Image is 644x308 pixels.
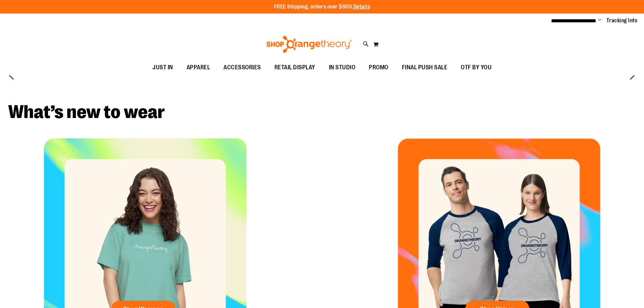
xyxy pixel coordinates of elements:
span: APPAREL [187,60,210,75]
a: PROMO [362,60,395,75]
button: next [625,69,639,82]
a: OTF BY YOU [454,60,498,75]
a: RETAIL DISPLAY [268,60,322,75]
a: Tracking Info [606,17,638,24]
span: RETAIL DISPLAY [275,60,315,75]
button: prev [5,69,19,82]
a: JUST IN [146,60,180,75]
a: Details [353,4,370,10]
span: OTF BY YOU [461,60,492,75]
span: ACCESSORIES [223,60,261,75]
span: PROMO [369,60,388,75]
h2: What’s new to wear [8,103,636,121]
span: JUST IN [152,60,173,75]
a: ACCESSORIES [217,60,268,75]
a: FINAL PUSH SALE [395,60,454,75]
a: IN STUDIO [322,60,362,75]
img: Shop Orangetheory [265,36,353,53]
a: APPAREL [180,60,217,75]
p: FREE Shipping, orders over $600. [274,3,370,11]
span: IN STUDIO [329,60,356,75]
span: FINAL PUSH SALE [402,60,448,75]
button: Account menu [598,17,601,24]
